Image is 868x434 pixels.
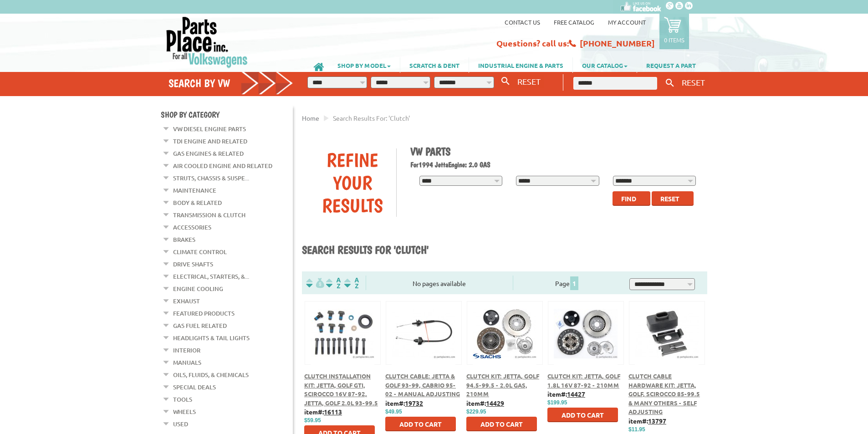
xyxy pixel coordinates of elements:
[385,408,402,415] span: $49.95
[173,295,200,307] a: Exhaust
[682,77,705,87] span: RESET
[513,276,621,290] div: Page
[324,408,342,416] u: 16113
[664,36,684,44] p: 0 items
[304,372,378,407] a: Clutch Installation Kit: Jetta, Golf GTI, Scirocco 16V 87-92, Jetta, Golf 2.0L 93-99.5
[505,18,540,26] a: Contact us
[486,399,504,407] u: 14429
[161,110,293,119] h4: Shop By Category
[173,418,188,430] a: Used
[652,191,694,206] button: Reset
[410,145,701,158] h1: VW Parts
[613,191,650,206] button: Find
[570,276,578,290] span: 1
[173,148,244,159] a: Gas Engines & Related
[173,197,222,209] a: Body & Related
[173,135,247,147] a: TDI Engine and Related
[173,283,223,295] a: Engine Cooling
[165,16,249,68] img: Parts Place Inc!
[514,75,544,88] button: RESET
[304,417,321,424] span: $59.95
[173,160,272,172] a: Air Cooled Engine and Related
[173,406,196,418] a: Wheels
[659,14,689,49] a: 0 items
[628,372,700,415] a: Clutch Cable Hardware Kit: Jetta, Golf, Scirocco 85-99.5 & Many Others - Self Adjusting
[173,357,201,368] a: Manuals
[173,332,250,344] a: Headlights & Tail Lights
[621,194,636,203] span: Find
[448,160,490,169] span: Engine: 2.0 GAS
[547,372,620,389] a: Clutch Kit: Jetta, Golf 1.8L 16V 87-92 - 210mm
[410,160,419,169] span: For
[554,18,594,26] a: Free Catalog
[304,408,342,416] b: item#:
[410,160,701,169] h2: 1994 Jetta
[306,278,324,288] img: filterpricelow.svg
[324,278,342,288] img: Sort by Headline
[628,417,666,425] b: item#:
[547,408,618,422] button: Add to Cart
[678,76,709,89] button: RESET
[173,320,227,332] a: Gas Fuel Related
[628,426,645,433] span: $11.95
[173,344,200,356] a: Interior
[173,123,246,135] a: VW Diesel Engine Parts
[469,57,572,73] a: INDUSTRIAL ENGINE & PARTS
[400,57,469,73] a: SCRATCH & DENT
[405,399,423,407] u: 19732
[385,399,423,407] b: item#:
[660,194,679,203] span: Reset
[573,57,637,73] a: OUR CATALOG
[498,75,513,88] button: Search By VW...
[517,77,541,86] span: RESET
[173,393,192,405] a: Tools
[342,278,361,288] img: Sort by Sales Rank
[302,114,319,122] a: Home
[385,417,456,431] button: Add to Cart
[562,411,604,419] span: Add to Cart
[173,234,195,245] a: Brakes
[168,77,293,90] h4: Search by VW
[466,399,504,407] b: item#:
[173,258,213,270] a: Drive Shafts
[302,243,707,258] h1: Search results for 'clutch'
[309,148,396,217] div: Refine Your Results
[333,114,410,122] span: Search results for: 'clutch'
[547,399,567,406] span: $199.95
[173,184,216,196] a: Maintenance
[637,57,705,73] a: REQUEST A PART
[173,209,245,221] a: Transmission & Clutch
[173,246,227,258] a: Climate Control
[663,76,677,91] button: Keyword Search
[328,57,400,73] a: SHOP BY MODEL
[399,420,442,428] span: Add to Cart
[567,390,585,398] u: 14427
[466,417,537,431] button: Add to Cart
[173,307,235,319] a: Featured Products
[173,271,249,282] a: Electrical, Starters, &...
[366,279,513,288] div: No pages available
[466,372,539,398] a: Clutch Kit: Jetta, Golf 94.5-99.5 - 2.0L Gas, 210mm
[608,18,646,26] a: My Account
[173,381,216,393] a: Special Deals
[466,408,486,415] span: $229.95
[648,417,666,425] u: 13797
[547,390,585,398] b: item#:
[480,420,523,428] span: Add to Cart
[173,221,211,233] a: Accessories
[385,372,460,398] a: Clutch Cable: Jetta & Golf 93-99, Cabrio 95-02 - Manual Adjusting
[173,172,249,184] a: Struts, Chassis & Suspe...
[173,369,249,381] a: Oils, Fluids, & Chemicals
